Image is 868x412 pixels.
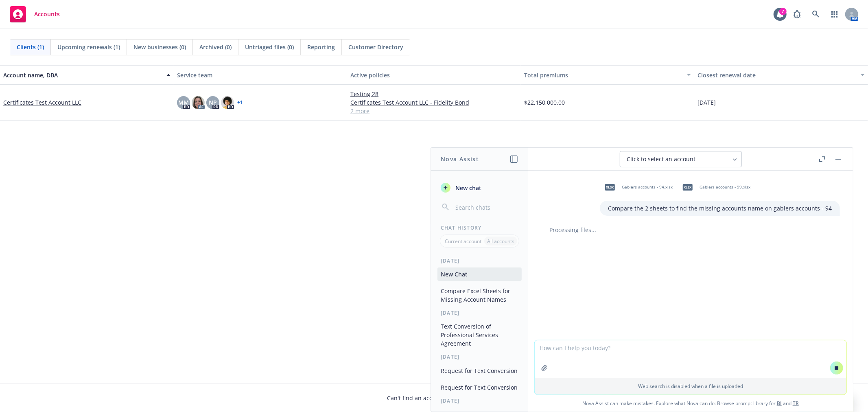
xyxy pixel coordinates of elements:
div: Account name, DBA [3,71,162,79]
div: [DATE] [431,353,528,360]
span: xlsx [683,184,693,190]
button: Compare Excel Sheets for Missing Account Names [437,284,522,306]
input: Search chats [454,202,518,213]
span: xlsx [605,184,615,190]
button: Click to select an account [620,151,742,167]
span: [DATE] [697,98,716,107]
div: 7 [779,8,787,15]
div: Chat History [431,224,528,231]
button: Request for Text Conversion [437,381,522,394]
a: Certificates Test Account LLC [3,98,81,107]
span: Customer Directory [348,43,403,51]
div: Processing files... [541,226,840,234]
div: Service team [177,71,344,79]
span: Click to select an account [627,155,695,163]
span: Nova Assist can make mistakes. Explore what Nova can do: Browse prompt library for and [531,395,850,412]
span: Can't find an account? [387,394,481,402]
button: Service team [174,65,348,85]
span: Accounts [34,11,60,18]
div: [DATE] [431,309,528,316]
img: photo [221,96,234,109]
div: Active policies [350,71,518,79]
span: Gablers accounts - 99.xlsx [700,184,750,190]
a: Testing 28 [350,90,518,98]
span: MM [178,98,189,107]
a: BI [777,400,782,407]
button: Text Conversion of Professional Services Agreement [437,320,522,350]
span: NP [209,98,217,107]
a: + 1 [237,100,243,105]
button: Closest renewal date [694,65,868,85]
a: Accounts [7,3,63,26]
span: Archived (0) [199,43,232,51]
div: Closest renewal date [697,71,856,79]
span: Untriaged files (0) [245,43,294,51]
button: Total premiums [521,65,695,85]
div: [DATE] [431,397,528,404]
a: 2 more [350,107,518,115]
div: xlsxGablers accounts - 99.xlsx [678,177,752,197]
span: Gablers accounts - 94.xlsx [622,184,673,190]
div: xlsxGablers accounts - 94.xlsx [600,177,674,197]
img: photo [192,96,205,109]
a: Search [808,6,824,22]
p: Compare the 2 sheets to find the missing accounts name on gablers accounts - 94 [608,204,832,213]
a: Switch app [826,6,843,22]
span: Reporting [307,43,335,51]
button: Request for Text Conversion [437,364,522,377]
button: New chat [437,180,522,195]
a: TR [793,400,799,407]
div: Total premiums [524,71,682,79]
span: $22,150,000.00 [524,98,565,107]
a: Certificates Test Account LLC - Fidelity Bond [350,98,518,107]
a: Report a Bug [789,6,805,22]
p: Web search is disabled when a file is uploaded [540,383,842,390]
div: [DATE] [431,257,528,264]
h1: Nova Assist [441,155,479,163]
p: Current account [445,238,481,245]
p: All accounts [487,238,514,245]
button: Active policies [347,65,521,85]
span: Clients (1) [17,43,44,51]
span: New chat [454,184,481,192]
button: New Chat [437,267,522,281]
span: Upcoming renewals (1) [57,43,120,51]
span: New businesses (0) [133,43,186,51]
